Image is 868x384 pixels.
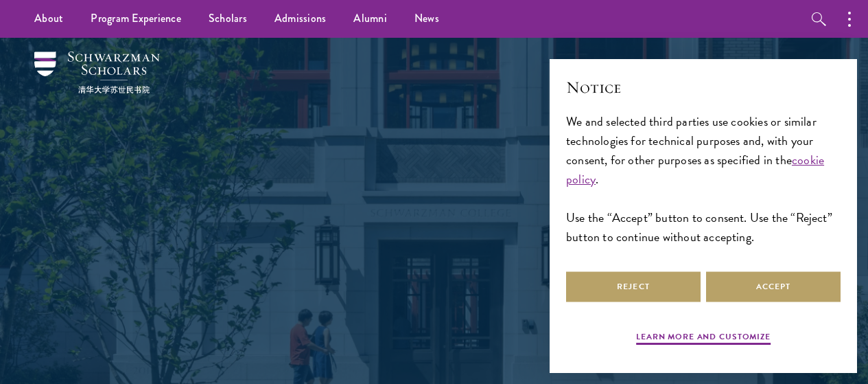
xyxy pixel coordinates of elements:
[566,112,841,247] div: We and selected third parties use cookies or similar technologies for technical purposes and, wit...
[34,52,160,93] img: Schwarzman Scholars
[566,150,824,188] a: cookie policy
[566,271,701,302] button: Reject
[566,76,841,99] h2: Notice
[706,271,841,302] button: Accept
[636,330,771,347] button: Learn more and customize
